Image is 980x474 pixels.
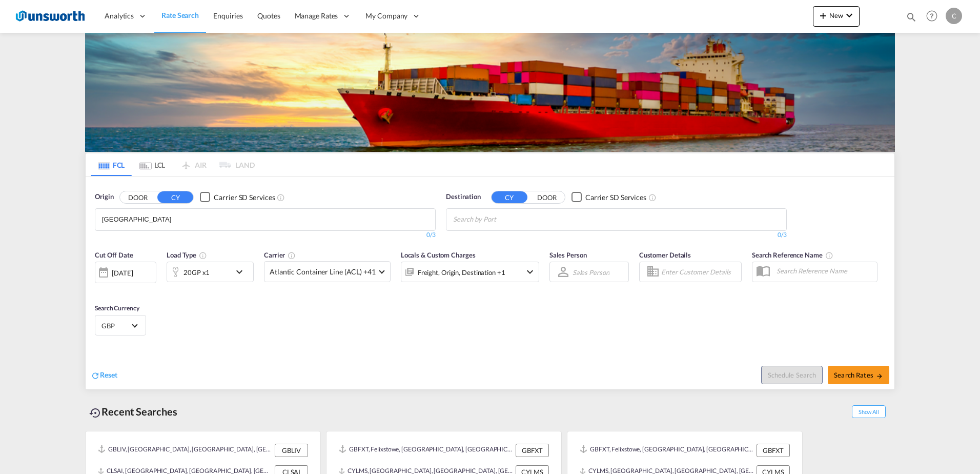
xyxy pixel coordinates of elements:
div: GBLIV [275,444,308,457]
md-pagination-wrapper: Use the left and right arrow keys to navigate between tabs [91,153,255,176]
div: 20GP x1icon-chevron-down [167,262,254,282]
span: New [817,11,855,19]
button: DOOR [529,191,565,203]
md-tab-item: LCL [132,153,173,176]
md-icon: icon-chevron-down [843,9,855,22]
md-icon: icon-chevron-down [524,266,536,278]
button: DOOR [120,191,156,203]
md-chips-wrap: Chips container with autocompletion. Enter the text area, type text to search, and then use the u... [100,209,203,228]
span: Search Rates [834,371,883,379]
div: C [946,8,962,24]
span: My Company [365,11,407,21]
span: Load Type [167,251,207,259]
span: Locals & Custom Charges [401,251,476,259]
button: Search Ratesicon-arrow-right [828,366,889,384]
button: icon-plus 400-fgNewicon-chevron-down [813,6,860,27]
div: icon-refreshReset [91,370,117,381]
div: GBFXT, Felixstowe, United Kingdom, GB & Ireland, Europe [339,444,513,457]
div: GBFXT, Felixstowe, United Kingdom, GB & Ireland, Europe [580,444,754,457]
div: 0/3 [446,231,787,240]
div: GBFXT [516,444,549,457]
button: CY [157,191,193,203]
span: GBP [101,321,130,330]
input: Chips input. [453,211,550,228]
md-icon: icon-refresh [91,371,100,380]
button: Note: By default Schedule search will only considerorigin ports, destination ports and cut off da... [761,366,823,384]
input: Search Reference Name [771,263,877,279]
md-icon: icon-arrow-right [876,372,883,380]
md-icon: Unchecked: Search for CY (Container Yard) services for all selected carriers.Checked : Search for... [277,193,285,202]
span: Origin [95,192,113,202]
div: OriginDOOR CY Checkbox No InkUnchecked: Search for CY (Container Yard) services for all selected ... [86,176,894,389]
span: Sales Person [549,251,587,259]
md-select: Sales Person [571,265,610,280]
span: Enquiries [213,11,243,20]
md-icon: Unchecked: Search for CY (Container Yard) services for all selected carriers.Checked : Search for... [648,193,657,202]
span: Carrier [264,251,296,259]
input: Chips input. [102,211,199,228]
span: Search Reference Name [752,251,833,259]
input: Enter Customer Details [661,264,738,280]
md-datepicker: Select [95,282,103,296]
md-tab-item: FCL [91,153,132,176]
span: Search Currency [95,304,139,312]
div: Freight Origin Destination Factory Stuffing [418,265,505,280]
span: Help [923,7,941,25]
img: LCL+%26+FCL+BACKGROUND.png [85,33,895,152]
md-icon: The selected Trucker/Carrierwill be displayed in the rate results If the rates are from another f... [288,251,296,260]
button: CY [492,191,527,203]
div: Carrier SD Services [214,192,275,203]
div: Recent Searches [85,400,181,423]
span: Quotes [257,11,280,20]
md-select: Select Currency: £ GBPUnited Kingdom Pound [100,318,140,333]
md-icon: icon-backup-restore [89,407,101,419]
span: Reset [100,370,117,379]
div: 0/3 [95,231,436,240]
md-icon: icon-plus 400-fg [817,9,829,22]
div: 20GP x1 [183,265,210,280]
span: Destination [446,192,481,202]
md-checkbox: Checkbox No Ink [200,192,275,203]
md-icon: Your search will be saved by the below given name [825,251,833,260]
span: Rate Search [161,11,199,19]
img: 3748d800213711f08852f18dcb6d8936.jpg [15,5,85,28]
div: GBLIV, Liverpool, United Kingdom, GB & Ireland, Europe [98,444,272,457]
span: Show All [852,405,886,418]
span: Analytics [105,11,134,21]
span: Manage Rates [295,11,338,21]
div: Carrier SD Services [585,192,646,203]
span: Atlantic Container Line (ACL) +41 [270,267,376,277]
div: [DATE] [112,268,133,278]
div: Help [923,7,946,26]
div: GBFXT [757,444,790,457]
md-icon: icon-information-outline [199,251,207,260]
div: icon-magnify [906,11,917,27]
div: Freight Origin Destination Factory Stuffingicon-chevron-down [401,262,539,282]
md-icon: icon-chevron-down [233,266,251,278]
md-chips-wrap: Chips container with autocompletion. Enter the text area, type text to search, and then use the u... [452,209,555,228]
span: Customer Details [639,251,691,259]
div: [DATE] [95,262,156,283]
md-icon: icon-magnify [906,11,917,23]
md-checkbox: Checkbox No Ink [571,192,646,203]
span: Cut Off Date [95,251,133,259]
